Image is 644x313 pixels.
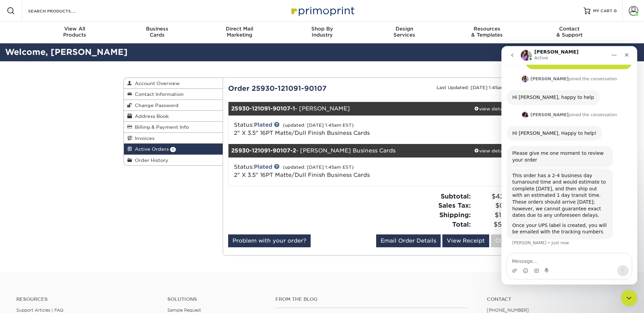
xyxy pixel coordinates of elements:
[376,234,441,247] a: Email Order Details
[116,22,198,43] a: BusinessCards
[501,46,637,285] iframe: Intercom live chat
[124,155,223,165] a: Order History
[116,26,198,38] div: Cards
[446,26,528,38] div: & Templates
[167,296,265,302] h4: Solutions
[528,26,611,32] span: Contact
[281,26,363,38] div: Industry
[167,308,201,313] a: Sample Request
[363,26,446,38] div: Services
[132,103,179,108] span: Change Password
[132,124,189,130] span: Billing & Payment Info
[132,113,169,119] span: Address Book
[124,122,223,132] a: Billing & Payment Info
[234,130,370,136] a: 2" X 3.5" 16PT Matte/Dull Finish Business Cards
[27,7,94,15] input: SEARCH PRODUCTS.....
[467,102,515,116] a: view details
[363,22,446,43] a: DesignServices
[473,192,515,201] span: $42.00
[231,105,295,112] strong: 25930-121091-90107-1
[228,234,311,247] a: Problem with your order?
[446,22,528,43] a: Resources& Templates
[229,163,419,179] div: Status:
[288,3,356,18] img: Primoprint
[132,135,154,141] span: Invoices
[283,165,354,170] small: (updated: [DATE] 1:45am EST)
[34,26,116,38] div: Products
[593,8,612,14] span: MY CART
[281,26,363,32] span: Shop By
[614,8,617,13] span: 0
[198,26,281,38] div: Marketing
[198,22,281,43] a: Direct MailMarketing
[467,105,515,112] div: view details
[281,22,363,43] a: Shop ByIndustry
[132,146,169,152] span: Active Orders
[283,123,354,128] small: (updated: [DATE] 1:45am EST)
[228,102,467,116] div: - [PERSON_NAME]
[116,26,198,32] span: Business
[446,26,528,32] span: Resources
[16,296,157,302] h4: Resources
[132,81,180,86] span: Account Overview
[124,100,223,111] a: Change Password
[254,122,272,128] a: Plated
[170,147,176,152] span: 1
[528,26,611,38] div: & Support
[452,221,471,228] strong: Total:
[473,220,515,229] span: $57.68
[442,234,489,247] a: View Receipt
[467,147,515,154] div: view details
[198,26,281,32] span: Direct Mail
[229,121,419,137] div: Status:
[438,202,471,209] strong: Sales Tax:
[34,26,116,32] span: View All
[467,144,515,158] a: view details
[363,26,446,32] span: Design
[124,144,223,154] a: Active Orders 1
[254,164,272,170] a: Plated
[132,91,184,97] span: Contact Information
[124,133,223,144] a: Invoices
[275,296,468,302] h4: From the Blog
[228,144,467,158] div: - [PERSON_NAME] Business Cards
[491,234,515,247] a: Close
[124,89,223,100] a: Contact Information
[34,22,116,43] a: View AllProducts
[437,85,515,90] small: Last Updated: [DATE] 1:45am EST
[124,78,223,89] a: Account Overview
[487,296,628,302] a: Contact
